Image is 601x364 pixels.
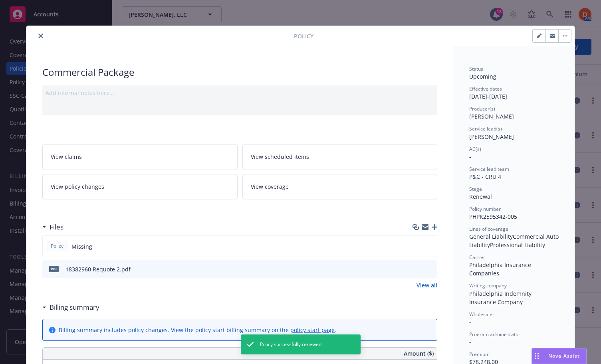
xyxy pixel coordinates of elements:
[294,32,313,40] span: Policy
[51,182,104,191] span: View policy changes
[469,113,514,120] span: [PERSON_NAME]
[469,186,482,192] span: Stage
[42,174,238,199] a: View policy changes
[290,326,335,334] a: policy start page
[469,254,485,261] span: Carrier
[42,222,63,232] div: Files
[49,266,59,272] span: pdf
[532,348,542,364] div: Drag to move
[469,331,520,338] span: Program administrator
[490,241,545,249] span: Professional Liability
[50,222,63,232] h3: Files
[42,144,238,169] a: View claims
[42,302,99,313] div: Billing summary
[469,173,501,180] span: P&C - CRU 4
[469,193,492,200] span: Renewal
[417,281,437,289] a: View all
[251,152,309,161] span: View scheduled items
[469,206,501,212] span: Policy number
[242,144,438,169] a: View scheduled items
[548,352,580,359] span: Nova Assist
[42,65,437,79] div: Commercial Package
[469,261,533,277] span: Philadelphia Insurance Companies
[404,349,434,358] span: Amount ($)
[469,290,533,306] span: Philadelphia Indemnity Insurance Company
[469,153,471,160] span: -
[469,146,481,152] span: AC(s)
[469,213,517,220] span: PHPK2595342-005
[46,89,434,97] div: Add internal notes here...
[469,166,509,172] span: Service lead team
[469,85,502,92] span: Effective dates
[469,282,507,289] span: Writing company
[469,318,471,326] span: -
[414,265,421,273] button: download file
[50,302,99,313] h3: Billing summary
[59,326,336,334] div: Billing summary includes policy changes. View the policy start billing summary on the .
[469,85,559,101] div: [DATE] - [DATE]
[49,243,65,250] span: Policy
[469,65,483,72] span: Status
[469,233,513,240] span: General Liability
[242,174,438,199] a: View coverage
[532,348,587,364] button: Nova Assist
[51,152,82,161] span: View claims
[427,265,434,273] button: preview file
[469,338,471,346] span: -
[469,226,508,232] span: Lines of coverage
[260,341,321,348] span: Policy successfully renewed
[36,31,46,41] button: close
[251,182,289,191] span: View coverage
[469,351,490,358] span: Premium
[469,73,496,80] span: Upcoming
[71,242,92,251] span: Missing
[469,233,560,249] span: Commercial Auto Liability
[469,125,502,132] span: Service lead(s)
[469,133,514,140] span: [PERSON_NAME]
[469,311,494,318] span: Wholesaler
[469,105,495,112] span: Producer(s)
[65,265,131,273] div: 18382960 Requote 2.pdf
